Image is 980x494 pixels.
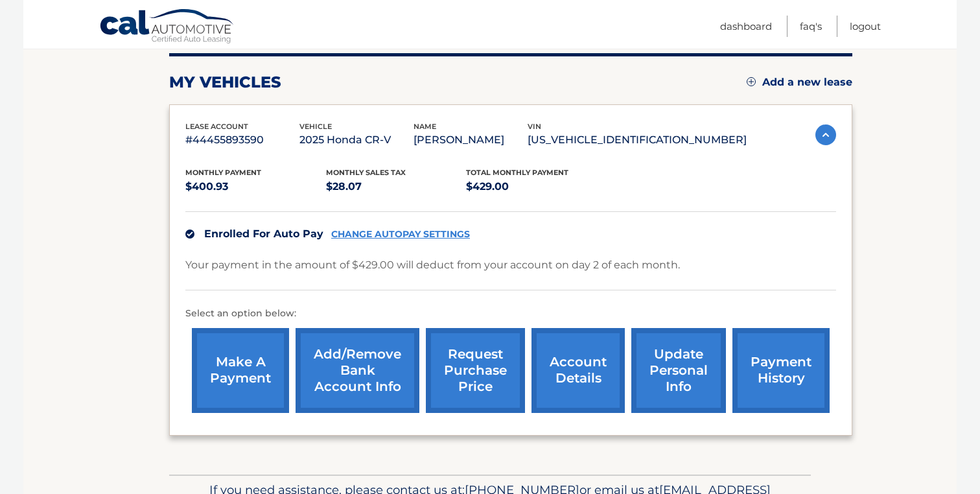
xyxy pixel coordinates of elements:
[466,178,607,196] p: $429.00
[466,168,568,177] span: Total Monthly Payment
[331,229,470,240] a: CHANGE AUTOPAY SETTINGS
[528,122,541,131] span: vin
[720,16,772,37] a: Dashboard
[204,228,323,240] span: Enrolled For Auto Pay
[850,16,881,37] a: Logout
[631,328,726,413] a: update personal info
[185,131,299,149] p: #44455893590
[531,328,625,413] a: account details
[326,178,467,196] p: $28.07
[185,306,836,322] p: Select an option below:
[747,77,756,86] img: add.svg
[528,131,747,149] p: [US_VEHICLE_IDENTIFICATION_NUMBER]
[815,124,836,145] img: accordion-active.svg
[299,122,332,131] span: vehicle
[185,229,194,239] img: check.svg
[185,168,261,177] span: Monthly Payment
[414,131,528,149] p: [PERSON_NAME]
[800,16,822,37] a: FAQ's
[185,256,680,274] p: Your payment in the amount of $429.00 will deduct from your account on day 2 of each month.
[169,73,281,92] h2: my vehicles
[414,122,436,131] span: name
[426,328,525,413] a: request purchase price
[326,168,406,177] span: Monthly sales Tax
[299,131,414,149] p: 2025 Honda CR-V
[296,328,419,413] a: Add/Remove bank account info
[747,76,852,89] a: Add a new lease
[99,8,235,46] a: Cal Automotive
[192,328,289,413] a: make a payment
[732,328,830,413] a: payment history
[185,122,248,131] span: lease account
[185,178,326,196] p: $400.93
